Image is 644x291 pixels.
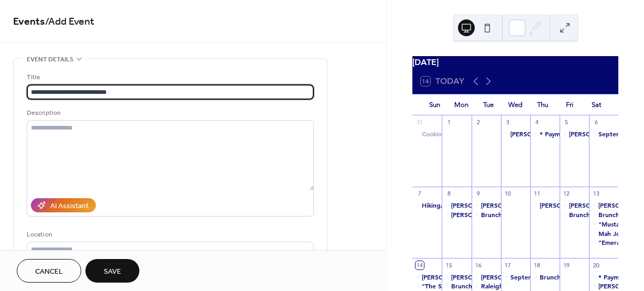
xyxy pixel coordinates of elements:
button: AI Assistant [31,198,96,212]
div: 2 [475,118,483,126]
div: 31 [416,118,423,126]
div: Hiking/Walking Group Outing [422,201,511,210]
div: Brunch Bunch Gathering - Hosted by Debra Ann Johnson [472,210,501,219]
div: [DATE] [412,56,618,69]
div: Description [27,107,312,118]
div: Hiking/Walking Group Outing [412,201,442,210]
div: Claudya Muller - Happy Birthday! [412,273,442,282]
div: [PERSON_NAME]- Happy Birthday! [510,130,615,138]
div: Fri [556,94,583,115]
div: Betty McCarthy- Happy Birthday! [501,130,530,138]
div: Sat [583,94,610,115]
div: Brunch Bunch Gathering - Hosted by Amy Harder [530,273,560,282]
div: Brunch Bunch Gathering - Hosted by Nel Edwards [589,210,618,219]
div: [PERSON_NAME] Gathering [451,210,534,219]
div: Julie Eddy - Happy Birthday! [442,273,471,282]
div: Mon [448,94,475,115]
div: [PERSON_NAME] Book Club - September Gathering [481,273,637,282]
div: "The Sound of Music" 60th Anniversary Classic Showing [422,282,588,290]
div: 8 [445,190,453,198]
div: 12 [563,190,571,198]
div: 4 [533,118,541,126]
div: Location [27,229,312,240]
span: / Add Event [45,12,94,32]
div: [PERSON_NAME] - Happy Birthday! [451,273,558,282]
div: 15 [445,261,453,269]
div: Brunch Bunch Gathering - Hosted by [PERSON_NAME] [451,282,615,290]
div: Raleigh Book Club - September Gathering [481,282,607,290]
div: "Mustangs" Supper Club [589,220,618,229]
div: Raleigh Book Club - September Gathering [472,282,501,290]
div: [PERSON_NAME] - Happy Birthday! [422,273,528,282]
div: Lori Richards - Happy Birthday! [560,130,589,138]
div: Angela Zaro- Happy Birtrhday! [589,201,618,210]
button: Cancel [17,259,81,283]
div: September Group Luncheon and Members Birthdays # 2 [501,273,530,282]
div: Cooking Class # 2 - "English Tea Party" [412,130,442,138]
div: September Group Luncheon and Members Birthdays # 1 [589,130,618,138]
div: * Payment Due By Today: Raleigh Downtown Trolley Tour (On September 21st) [530,130,560,138]
div: 19 [563,261,571,269]
button: Save [85,259,139,283]
div: Tue [475,94,502,115]
a: Events [13,12,45,32]
div: 3 [504,118,512,126]
div: Pam Collins- Happy Birthday! [472,201,501,210]
div: Cooking Class # 2 - "English Tea Party" [422,130,537,138]
div: 10 [504,190,512,198]
div: "The Sound of Music" 60th Anniversary Classic Showing [412,282,442,290]
div: 17 [504,261,512,269]
div: 16 [475,261,483,269]
div: 7 [416,190,423,198]
div: Ann Burke - Happy Birthday! [530,201,560,210]
div: Brunch Bunch Gathering - Hosted by Pat Engelke [442,282,471,290]
div: 1 [445,118,453,126]
div: Cary Bunco Gathering [442,210,471,219]
div: "Emerald Gourmets" Supper Club [589,238,618,247]
div: Wed [502,94,529,115]
div: Title [27,72,312,83]
div: * Payment Due By Today: "Group Dance Lesson" (On October 1st) [589,273,618,282]
div: Cary Book Club - September Gathering [472,273,501,282]
div: 20 [592,261,600,269]
span: Save [104,266,121,277]
div: Mah Jongg Gathering [589,229,618,238]
div: Sun [421,94,448,115]
div: Suzanne Stephens- Happy Birthday! [442,201,471,210]
div: [PERSON_NAME]- Happy Birthday! [481,201,585,210]
div: Kathy Foote- Happy Birthday! [560,201,589,210]
div: Thu [529,94,556,115]
div: 18 [533,261,541,269]
div: AI Assistant [50,201,89,212]
span: Cancel [35,266,63,277]
div: Brunch Bunch Gathering - Hosted by Claudia Fenoglio [560,210,589,219]
div: 14 [416,261,423,269]
span: Event details [27,54,73,65]
div: Paula Nunley - Happy Birthday! [589,282,618,290]
div: [PERSON_NAME]- Happy Birthday! [451,201,555,210]
div: 6 [592,118,600,126]
div: 9 [475,190,483,198]
div: 11 [533,190,541,198]
div: 13 [592,190,600,198]
div: 5 [563,118,571,126]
